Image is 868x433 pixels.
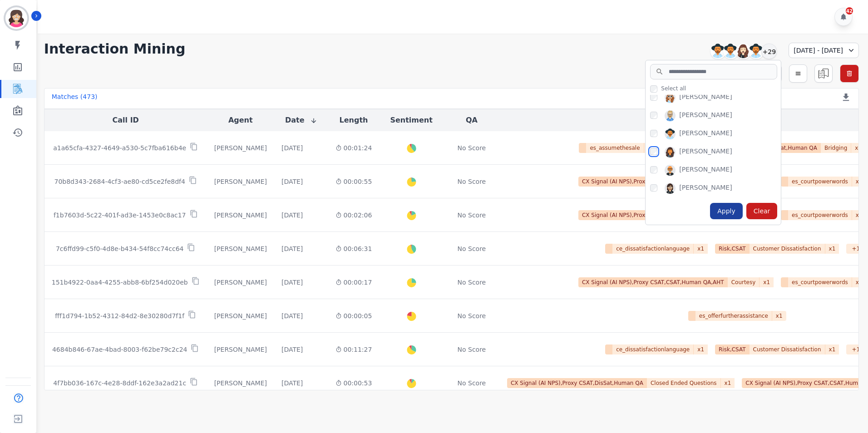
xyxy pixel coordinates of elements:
[851,143,865,153] span: x 1
[5,7,27,29] img: Bordered avatar
[789,43,859,58] div: [DATE] - [DATE]
[113,115,139,126] button: Call ID
[852,210,866,220] span: x 3
[214,177,267,186] div: [PERSON_NAME]
[52,92,98,105] div: Matches ( 473 )
[466,115,478,126] button: QA
[578,177,728,187] span: CX Signal (AI NPS),Proxy CSAT,CSAT,Human QA,AHT
[721,378,735,388] span: x 1
[281,211,303,220] div: [DATE]
[458,143,486,153] div: No Score
[788,177,852,187] span: es_courtpowerwords
[281,177,303,186] div: [DATE]
[715,244,750,254] span: Risk,CSAT
[578,277,728,287] span: CX Signal (AI NPS),Proxy CSAT,CSAT,Human QA,AHT
[335,278,372,287] div: 00:00:17
[54,211,186,220] p: f1b7603d-5c22-401f-ad3e-1453e0c8ac17
[53,143,186,153] p: a1a65cfa-4327-4649-a530-5c7fba616b4e
[612,244,694,254] span: ce_dissatisfactionlanguage
[852,177,866,187] span: x 2
[214,311,267,320] div: [PERSON_NAME]
[612,344,694,354] span: ce_dissatisfactionlanguage
[52,345,187,354] p: 4684b846-67ae-4bad-8003-f62be79c2c24
[772,311,786,321] span: x 1
[695,311,772,321] span: es_offerfurtherassistance
[644,143,658,153] span: x 1
[285,115,317,126] button: Date
[647,378,721,388] span: Closed Ended Questions
[335,177,372,186] div: 00:00:55
[458,244,486,253] div: No Score
[679,110,732,121] div: [PERSON_NAME]
[788,210,852,220] span: es_courtpowerwords
[458,345,486,354] div: No Score
[214,278,267,287] div: [PERSON_NAME]
[694,244,708,254] span: x 1
[214,379,267,388] div: [PERSON_NAME]
[335,143,372,153] div: 00:01:24
[339,115,368,126] button: Length
[759,277,774,287] span: x 1
[578,210,728,220] span: CX Signal (AI NPS),Proxy CSAT,CSAT,Human QA,AHT
[679,92,732,103] div: [PERSON_NAME]
[281,379,303,388] div: [DATE]
[728,277,760,287] span: Courtesy
[679,183,732,194] div: [PERSON_NAME]
[335,311,372,320] div: 00:00:05
[825,344,839,354] span: x 1
[214,143,267,153] div: [PERSON_NAME]
[825,244,839,254] span: x 1
[821,143,851,153] span: Bridging
[586,143,644,153] span: es_assumethesale
[750,344,825,354] span: Customer Dissatisfaction
[228,115,253,126] button: Agent
[44,41,186,57] h1: Interaction Mining
[281,244,303,253] div: [DATE]
[390,115,432,126] button: Sentiment
[53,379,186,388] p: 4f7bb036-167c-4e28-8ddf-162e3a2ad21c
[750,244,825,254] span: Customer Dissatisfaction
[52,278,188,287] p: 151b4922-0aa4-4255-abb8-6bf254d020eb
[55,311,184,320] p: fff1d794-1b52-4312-84d2-8e30280d7f1f
[761,44,777,59] div: +29
[214,345,267,354] div: [PERSON_NAME]
[281,143,303,153] div: [DATE]
[694,344,708,354] span: x 1
[679,147,732,157] div: [PERSON_NAME]
[56,244,184,253] p: 7c6ffd99-c5f0-4d8e-b434-54f8cc74cc64
[788,277,852,287] span: es_courtpowerwords
[846,7,853,15] div: 42
[335,345,372,354] div: 00:11:27
[458,379,486,388] div: No Score
[335,211,372,220] div: 00:02:06
[852,277,866,287] span: x 1
[746,203,778,219] div: Clear
[214,244,267,253] div: [PERSON_NAME]
[679,165,732,176] div: [PERSON_NAME]
[281,278,303,287] div: [DATE]
[54,177,185,186] p: 70b8d343-2684-4cf3-ae80-cd5ce2fe8df4
[458,177,486,186] div: No Score
[281,311,303,320] div: [DATE]
[458,278,486,287] div: No Score
[715,344,750,354] span: Risk,CSAT
[661,85,686,92] span: Select all
[335,244,372,253] div: 00:06:31
[335,379,372,388] div: 00:00:53
[458,211,486,220] div: No Score
[281,345,303,354] div: [DATE]
[679,128,732,139] div: [PERSON_NAME]
[710,203,743,219] div: Apply
[507,378,647,388] span: CX Signal (AI NPS),Proxy CSAT,DisSat,Human QA
[214,211,267,220] div: [PERSON_NAME]
[458,311,486,320] div: No Score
